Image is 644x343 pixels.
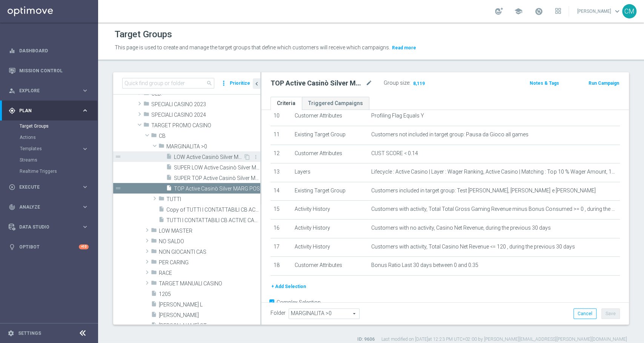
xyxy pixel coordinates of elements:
[220,78,227,88] i: more_vert
[371,206,617,212] span: Customers with activity, Total Total Gross Gaming Revenue minus Bonus Consumed >= 0 , during the ...
[151,227,157,236] i: folder
[292,182,369,201] td: Existing Target Group
[20,146,89,152] div: Templates keyboard_arrow_right
[8,68,89,74] button: Mission Control
[9,204,81,210] div: Analyze
[271,79,364,88] h2: TOP Active Casinò Silver MARG POS
[9,47,15,54] i: equalizer
[151,280,157,288] i: folder
[151,259,157,267] i: folder
[271,182,292,201] td: 14
[371,131,529,138] span: Customers not included in target group: Pausa da Gioco all games
[158,143,164,151] i: folder
[9,107,81,114] div: Plan
[8,204,89,210] button: track_changes Analyze keyboard_arrow_right
[302,97,369,110] a: Triggered Campaigns
[357,336,375,343] label: ID: 9606
[20,146,74,151] span: Templates
[371,113,424,119] span: Profiling Flag Equals Y
[9,41,89,61] div: Dashboard
[143,90,149,99] i: folder
[20,146,81,151] div: Templates
[9,237,89,257] div: Optibot
[143,101,149,109] i: folder
[271,219,292,238] td: 16
[159,280,260,287] span: TARGET MANUALI CASINO
[384,80,409,86] label: Group size
[8,224,89,230] button: Data Studio keyboard_arrow_right
[601,308,620,319] button: Save
[143,111,149,120] i: folder
[371,150,418,157] span: CUST SCORE < 0.14
[371,244,575,250] span: Customers with activity, Total Casino Net Revenue <= 120 , during the previous 30 days
[292,145,369,163] td: Customer Attributes
[166,196,260,203] span: TUTTI
[8,88,89,94] div: person_search Explore keyboard_arrow_right
[391,44,417,52] button: Read more
[18,331,41,335] a: Settings
[514,7,523,15] span: school
[573,308,596,319] button: Cancel
[8,48,89,54] div: equalizer Dashboard
[9,87,15,94] i: person_search
[19,185,81,189] span: Execute
[244,154,250,160] i: Duplicate Target group
[271,238,292,257] td: 17
[9,184,81,191] div: Execute
[9,204,15,210] i: track_changes
[292,126,369,145] td: Existing Target Group
[9,224,81,230] div: Data Studio
[271,126,292,145] td: 11
[576,6,622,17] a: [PERSON_NAME]keyboard_arrow_down
[143,122,149,130] i: folder
[8,184,89,190] button: play_circle_outline Execute keyboard_arrow_right
[271,163,292,182] td: 13
[292,107,369,126] td: Customer Attributes
[613,7,621,15] span: keyboard_arrow_down
[253,78,260,89] button: chevron_left
[151,122,260,129] span: TARGET PROMO CASINO
[122,78,214,88] input: Quick find group or folder
[151,301,157,309] i: insert_drive_file
[81,183,89,191] i: keyboard_arrow_right
[159,259,260,266] span: PER CARING
[151,238,157,246] i: folder
[19,225,81,229] span: Data Studio
[529,79,560,87] button: Notes & Tags
[20,120,97,132] div: Target Groups
[151,311,157,320] i: insert_drive_file
[151,132,157,141] i: folder
[174,154,243,160] span: LOW Active Casin&#xF2; Silver MARG POS
[20,168,78,174] a: Realtime Triggers
[159,302,260,308] span: SOMMA L
[159,249,260,255] span: NON GIOCANTI CAS
[8,108,89,114] div: gps_fixed Plan keyboard_arrow_right
[19,237,79,257] a: Optibot
[253,154,259,160] i: more_vert
[8,330,14,337] i: settings
[81,203,89,210] i: keyboard_arrow_right
[166,207,260,213] span: Copy of TUTTI I CONTATTABILI CB ACTIVE CASINO dem 26
[9,87,81,94] div: Explore
[9,244,15,250] i: lightbulb
[158,195,164,204] i: folder
[19,205,81,209] span: Analyze
[166,143,260,150] span: MARGINALITA &gt;0
[20,134,78,140] a: Actions
[371,225,551,231] span: Customers with no activity, Casino Net Revenue, during the previous 30 days
[8,244,89,250] button: lightbulb Optibot +10
[159,228,260,234] span: LOW MASTER
[20,143,97,154] div: Templates
[159,238,260,245] span: NO SALDO
[253,80,260,87] i: chevron_left
[20,154,97,166] div: Streams
[151,248,157,257] i: folder
[81,223,89,230] i: keyboard_arrow_right
[159,323,260,329] span: SOMMA ST
[20,157,78,163] a: Streams
[166,174,172,183] i: insert_drive_file
[115,44,390,50] span: This page is used to create and manage the target groups that define which customers will receive...
[271,282,307,291] button: + Add Selection
[277,299,321,306] label: Complex Selection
